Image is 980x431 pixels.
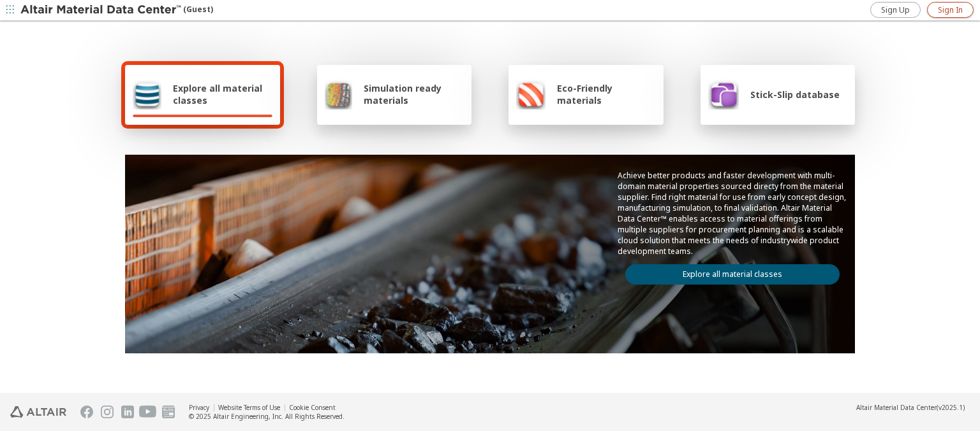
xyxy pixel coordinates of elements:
span: Altair Material Data Center [856,403,937,412]
span: Simulation ready materials [364,82,464,106]
img: Altair Engineering [10,406,66,418]
div: (v2025.1) [856,403,965,412]
span: Sign Up [881,5,910,15]
p: Achieve better products and faster development with multi-domain material properties sourced dire... [618,170,847,257]
span: Stick-Slip database [750,88,840,101]
img: Eco-Friendly materials [516,79,546,110]
a: Privacy [189,403,209,412]
span: Sign In [938,5,963,15]
a: Cookie Consent [289,403,336,412]
div: (Guest) [20,4,213,17]
div: © 2025 Altair Engineering, Inc. All Rights Reserved. [189,412,345,421]
img: Simulation ready materials [325,79,352,110]
span: Eco-Friendly materials [557,82,655,106]
a: Explore all material classes [625,264,840,285]
a: Sign Up [870,2,921,18]
img: Stick-Slip database [708,79,739,110]
img: Altair Material Data Center [20,4,183,17]
a: Website Terms of Use [218,403,280,412]
img: Explore all material classes [133,79,161,110]
a: Sign In [927,2,974,18]
span: Explore all material classes [173,82,272,106]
